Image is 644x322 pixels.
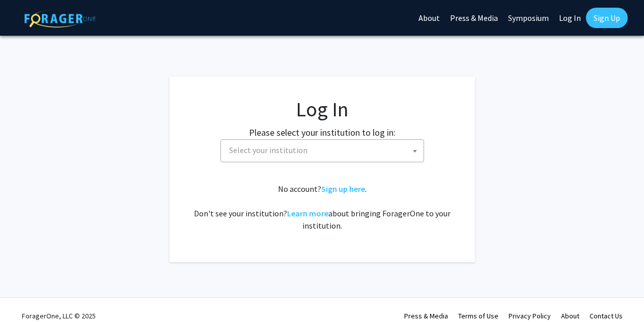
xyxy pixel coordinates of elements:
span: Select your institution [220,139,424,162]
div: No account? . Don't see your institution? about bringing ForagerOne to your institution. [190,183,455,232]
img: ForagerOne Logo [24,10,96,28]
a: Learn more about bringing ForagerOne to your institution [287,208,328,218]
a: Privacy Policy [509,311,551,320]
span: Select your institution [225,140,424,161]
h1: Log In [190,97,455,121]
a: About [561,311,579,320]
a: Sign Up [586,8,628,28]
label: Please select your institution to log in: [249,126,396,139]
span: Select your institution [229,145,307,155]
a: Contact Us [590,311,623,320]
a: Press & Media [404,311,448,320]
a: Terms of Use [458,311,498,320]
a: Sign up here [321,184,365,194]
